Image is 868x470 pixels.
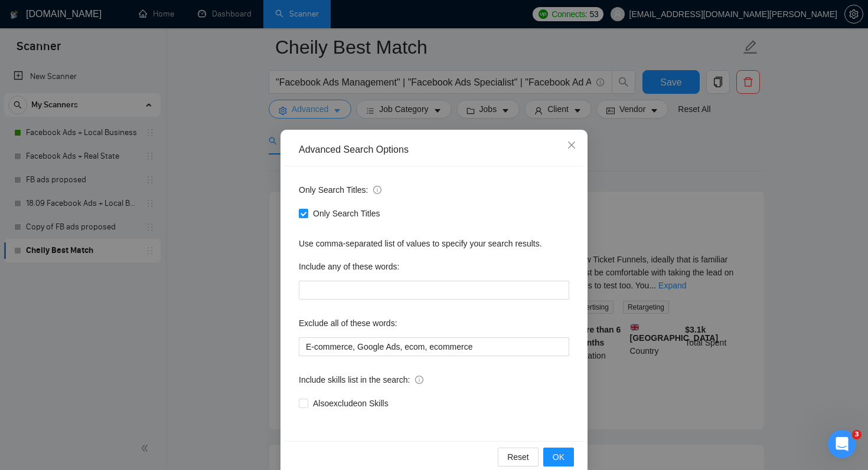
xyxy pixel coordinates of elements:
[553,451,564,464] span: OK
[299,143,569,156] div: Advanced Search Options
[852,430,862,439] span: 3
[556,130,588,162] button: Close
[299,183,381,196] span: Only Search Titles:
[373,186,381,194] span: info-circle
[543,448,574,466] button: OK
[299,314,397,333] label: Exclude all of these words:
[415,376,423,384] span: info-circle
[828,430,856,458] iframe: Intercom live chat
[567,140,576,150] span: close
[299,257,399,276] label: Include any of these words:
[299,373,423,386] span: Include skills list in the search:
[308,207,385,220] span: Only Search Titles
[308,397,393,410] span: Also exclude on Skills
[498,448,539,466] button: Reset
[507,451,529,464] span: Reset
[299,237,569,250] div: Use comma-separated list of values to specify your search results.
